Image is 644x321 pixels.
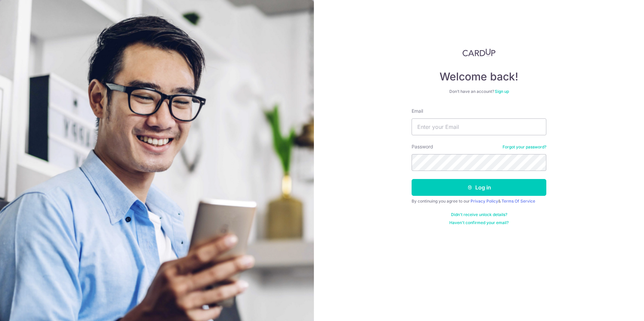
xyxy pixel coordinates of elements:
label: Email [412,108,423,114]
input: Enter your Email [412,118,546,135]
a: Forgot your password? [503,144,546,150]
div: By continuing you agree to our & [412,199,546,204]
label: Password [412,143,433,150]
div: Don’t have an account? [412,89,546,94]
button: Log in [412,179,546,196]
a: Privacy Policy [471,199,498,204]
h4: Welcome back! [412,70,546,83]
img: CardUp Logo [462,48,495,57]
a: Didn't receive unlock details? [451,212,507,217]
a: Haven't confirmed your email? [449,220,509,225]
a: Terms Of Service [502,199,535,204]
a: Sign up [495,89,509,94]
